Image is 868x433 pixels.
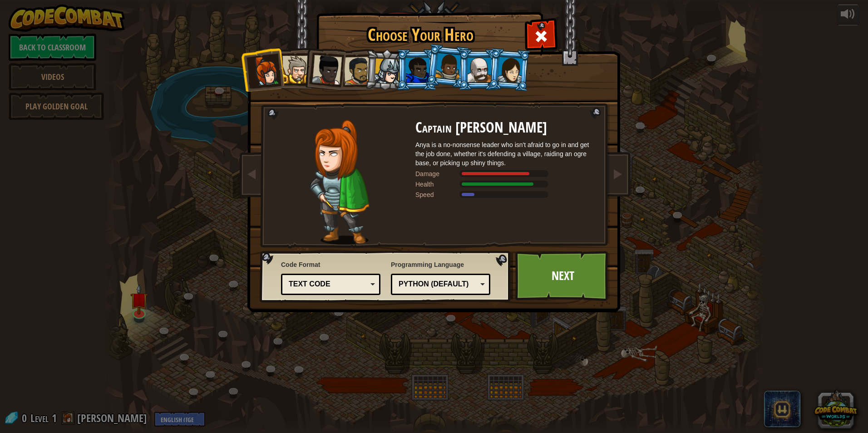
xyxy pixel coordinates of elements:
[415,140,597,167] div: Anya is a no-nonsense leader who isn't afraid to go in and get the job done, whether it's defendi...
[318,25,523,44] h1: Choose Your Hero
[415,180,597,189] div: Gains 140% of listed Warrior armor health.
[396,49,437,90] li: Gordon the Stalwart
[334,49,376,91] li: Alejandro the Duelist
[415,180,461,189] div: Health
[415,190,461,199] div: Speed
[515,251,610,301] a: Next
[281,260,380,269] span: Code Format
[415,120,597,136] h2: Captain [PERSON_NAME]
[425,44,470,89] li: Arryn Stonewall
[302,46,346,90] li: Lady Ida Justheart
[488,48,531,92] li: Illia Shieldsmith
[399,279,477,290] div: Python (Default)
[415,169,597,178] div: Deals 120% of listed Warrior weapon damage.
[458,49,499,90] li: Okar Stompfoot
[260,251,513,303] img: language-selector-background.png
[415,169,461,178] div: Damage
[391,260,490,269] span: Programming Language
[310,120,369,245] img: captain-pose.png
[240,47,285,92] li: Captain Anya Weston
[365,48,408,92] li: Hattori Hanzō
[415,190,597,199] div: Moves at 6 meters per second.
[273,48,314,89] li: Sir Tharin Thunderfist
[289,279,367,290] div: Text code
